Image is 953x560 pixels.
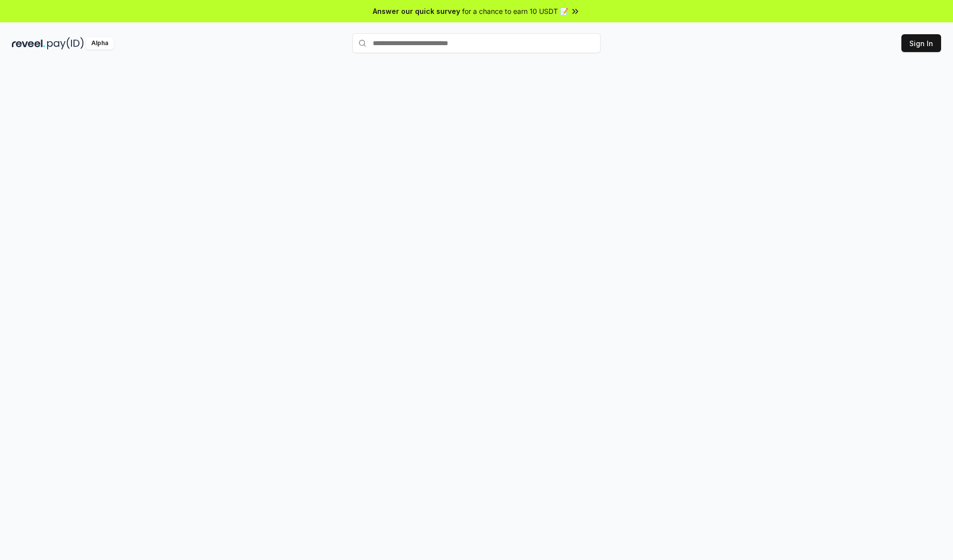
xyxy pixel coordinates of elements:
img: reveel_dark [12,37,45,50]
div: Alpha [86,37,114,50]
span: Answer our quick survey [373,6,460,16]
button: Sign In [901,34,941,52]
span: for a chance to earn 10 USDT 📝 [462,6,568,16]
img: pay_id [47,37,84,50]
